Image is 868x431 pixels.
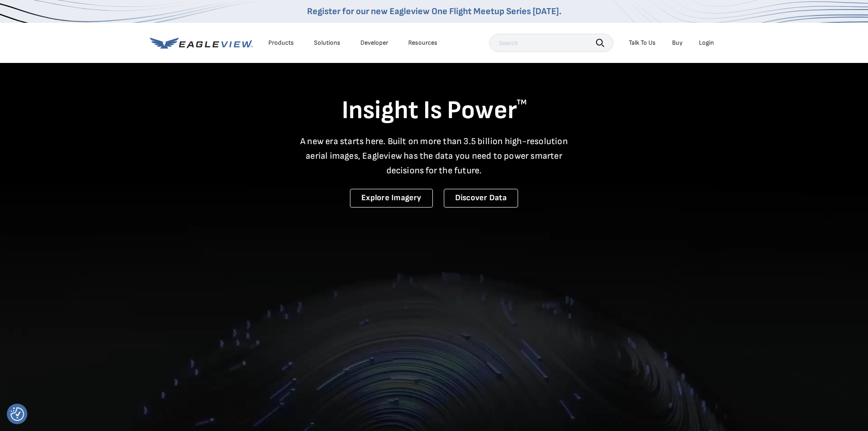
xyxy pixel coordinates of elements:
input: Search [489,34,613,52]
a: Register for our new Eagleview One Flight Meetup Series [DATE]. [307,6,561,17]
div: Solutions [314,39,340,47]
a: Buy [672,39,683,47]
div: Products [268,39,294,47]
sup: TM [517,98,527,107]
img: Revisit consent button [10,407,24,421]
a: Explore Imagery [350,189,433,208]
p: A new era starts here. Built on more than 3.5 billion high-resolution aerial images, Eagleview ha... [295,134,574,178]
div: Resources [408,39,437,47]
a: Discover Data [444,189,518,208]
button: Consent Preferences [10,407,24,421]
h1: Insight Is Power [150,95,719,127]
div: Login [699,39,714,47]
a: Developer [360,39,388,47]
div: Talk To Us [629,39,656,47]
